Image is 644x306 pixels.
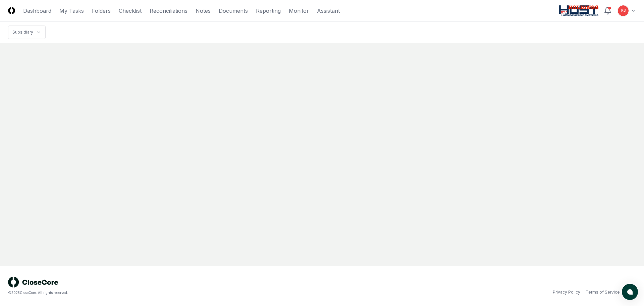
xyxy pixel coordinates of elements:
a: Dashboard [23,7,51,15]
a: Notes [196,7,211,15]
div: © 2025 CloseCore. All rights reserved. [8,290,322,295]
a: My Tasks [59,7,84,15]
a: Terms of Service [586,289,620,295]
img: Host NA Holdings logo [559,5,599,16]
a: Checklist [119,7,142,15]
a: Monitor [289,7,309,15]
nav: breadcrumb [8,26,46,39]
img: Logo [8,7,15,14]
div: Subsidiary [12,29,33,35]
a: Folders [92,7,111,15]
a: Reporting [256,7,281,15]
span: KB [621,8,626,13]
a: Reconciliations [150,7,187,15]
a: Assistant [317,7,340,15]
img: logo [8,277,58,288]
button: atlas-launcher [622,284,638,300]
a: Documents [219,7,248,15]
button: KB [617,5,629,17]
a: Privacy Policy [553,289,580,295]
